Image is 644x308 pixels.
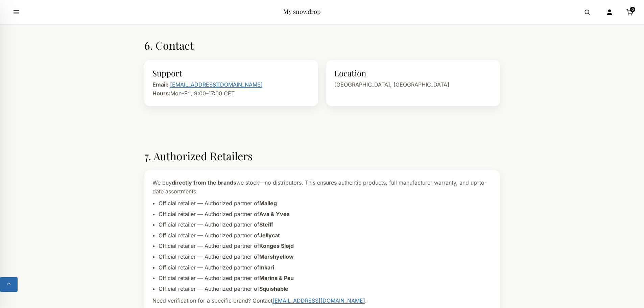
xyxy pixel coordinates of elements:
a: My snowdrop [283,7,320,16]
li: Official retailer — Authorized partner of [159,242,492,251]
h2: 6. Contact [144,39,500,52]
h3: Location [334,68,492,78]
li: Official retailer — Authorized partner of [159,231,492,240]
p: Need verification for a specific brand? Contact . [152,297,492,305]
h2: 7. Authorized Retailers [144,149,500,162]
strong: Konges Sløjd [259,242,294,249]
p: Mon–Fri, 9:00–17:00 CET [152,80,310,98]
strong: Hours: [152,90,170,97]
a: Account [602,5,617,20]
p: [GEOGRAPHIC_DATA], [GEOGRAPHIC_DATA] [334,80,492,89]
strong: Ava & Yves [259,211,290,217]
a: [EMAIL_ADDRESS][DOMAIN_NAME] [170,81,263,88]
a: Cart [622,5,637,20]
a: [EMAIL_ADDRESS][DOMAIN_NAME] [272,297,365,304]
li: Official retailer — Authorized partner of [159,274,492,283]
strong: Jellycat [259,232,280,239]
strong: Email: [152,81,168,88]
li: Official retailer — Authorized partner of [159,285,492,293]
h3: Support [152,68,310,78]
button: Open menu [7,3,26,22]
strong: Marina & Pau [259,275,294,281]
strong: Maileg [259,200,277,207]
p: We buy we stock—no distributors. This ensures authentic products, full manufacturer warranty, and... [152,179,492,196]
strong: Marshyellow [259,253,294,260]
button: Open search [578,3,597,22]
span: 0 [630,7,635,12]
li: Official retailer — Authorized partner of [159,220,492,229]
li: Official retailer — Authorized partner of [159,253,492,261]
strong: Steiff [259,221,273,228]
li: Official retailer — Authorized partner of [159,263,492,272]
li: Official retailer — Authorized partner of [159,199,492,208]
li: Official retailer — Authorized partner of [159,210,492,219]
strong: Squishable [259,285,288,292]
strong: Inkari [259,264,274,271]
strong: directly from the brands [172,179,236,186]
